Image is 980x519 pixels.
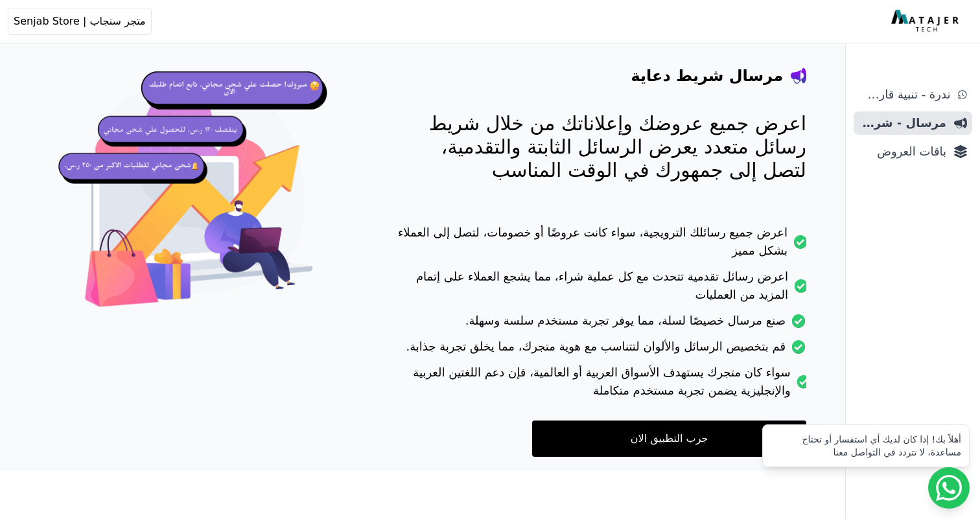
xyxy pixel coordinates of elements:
[395,363,806,408] li: سواء كان متجرك يستهدف الأسواق العربية أو العالمية، فإن دعم اللغتين العربية والإنجليزية يضمن تجربة...
[771,433,961,459] div: أهلاً بك! إذا كان لديك أي استفسار أو تحتاج مساعدة، لا تتردد في التواصل معنا
[859,114,946,132] span: مرسال - شريط دعاية
[54,55,344,344] img: hero
[8,8,152,35] button: متجر سنجاب | Senjab Store
[859,143,946,161] span: باقات العروض
[395,312,806,338] li: صنع مرسال خصيصًا لسلة، مما يوفر تجربة مستخدم سلسة وسهلة.
[395,338,806,363] li: قم بتخصيص الرسائل والألوان لتتناسب مع هوية متجرك، مما يخلق تجربة جذابة.
[532,421,806,457] a: جرب التطبيق الان
[891,10,962,33] img: MatajerTech Logo
[14,14,146,29] span: متجر سنجاب | Senjab Store
[395,268,806,312] li: اعرض رسائل تقدمية تتحدث مع كل عملية شراء، مما يشجع العملاء على إتمام المزيد من العمليات
[395,224,806,268] li: اعرض جميع رسائلك الترويجية، سواء كانت عروضًا أو خصومات، لتصل إلى العملاء بشكل مميز
[859,86,950,104] span: ندرة - تنبية قارب علي النفاذ
[395,112,806,182] p: اعرض جميع عروضك وإعلاناتك من خلال شريط رسائل متعدد يعرض الرسائل الثابتة والتقدمية، لتصل إلى جمهور...
[631,65,783,86] h4: مرسال شريط دعاية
